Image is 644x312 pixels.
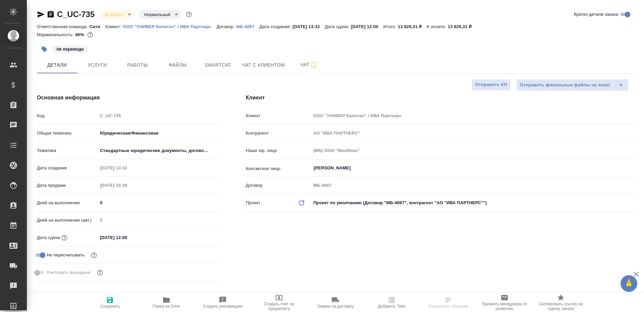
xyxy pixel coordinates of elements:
[317,304,354,309] span: Заявка на доставку
[138,293,195,312] button: Папка на Drive
[37,94,219,102] h4: Основная информация
[90,251,98,259] button: Включи, если не хочешь, чтобы указанная дата сдачи изменилась после переставления заказа в 'Подтв...
[98,198,219,208] input: ✎ Введи что-нибудь
[37,200,98,206] p: Дней на выполнение
[37,42,52,57] button: Добавить тэг
[246,112,311,119] p: Клиент
[98,233,156,242] input: ✎ Введи что-нибудь
[311,197,637,209] div: Проект по умолчанию (Договор "МБ-4067", контрагент "АО "ИВА ПАРТНЕРС"")
[123,23,216,29] a: ООО "УНИВЕР Капитал" / ИВА Партнерс
[516,79,629,91] div: split button
[533,293,589,312] button: Скопировать ссылку на оценку заказа
[75,32,86,37] p: 96%
[427,24,448,29] p: К оплате:
[472,79,511,91] button: Отправить КП
[623,277,635,291] span: 🙏
[100,10,133,19] div: В работе
[37,147,98,154] p: Тематика
[195,293,251,312] button: Создать рекламацию
[98,111,219,121] input: Пустое поле
[216,24,236,29] p: Договор:
[448,24,477,29] p: 13 829,31 ₽
[162,61,194,69] span: Файлы
[86,30,95,39] button: 417.80 RUB;
[251,293,307,312] button: Создать счет на предоплату
[398,24,427,29] p: 13 829,31 ₽
[37,24,90,29] p: Ответственная команда:
[633,167,634,169] button: Open
[96,268,104,277] button: Выбери, если сб и вс нужно считать рабочими днями для выполнения заказа.
[98,163,156,173] input: Пустое поле
[293,61,325,69] span: Чат
[37,32,75,37] p: Маржинальность:
[255,302,303,311] span: Создать счет на предоплату
[292,24,325,29] p: [DATE] 13:32
[428,304,468,309] span: Определить тематику
[103,12,125,17] button: В работе
[98,128,219,139] div: Юридическая/Финансовая
[364,293,420,312] button: Добавить Todo
[420,293,476,312] button: Определить тематику
[311,180,637,190] input: Пустое поле
[139,10,180,19] div: В работе
[90,24,105,29] p: Сити
[310,61,318,69] svg: Подписаться
[98,215,219,225] input: Пустое поле
[574,11,618,18] span: Кратко детали заказа
[480,302,529,311] span: Призвать менеджера по развитию
[236,23,259,29] a: МБ-4067
[246,130,311,137] p: Контрагент
[142,12,172,17] button: Нормальный
[37,10,45,18] button: Скопировать ссылку для ЯМессенджера
[184,10,193,19] button: Доп статусы указывают на важность/срочность заказа
[351,24,383,29] p: [DATE] 12:00
[81,61,113,69] span: Услуги
[60,233,69,242] button: Если добавить услуги и заполнить их объемом, то дата рассчитается автоматически
[47,269,91,276] span: Учитывать выходные
[242,61,285,69] span: Чат с клиентом
[246,94,637,102] h4: Клиент
[105,24,123,29] p: Клиент:
[520,81,610,89] span: Отправить финальные файлы на email
[311,128,637,138] input: Пустое поле
[307,293,364,312] button: Заявка на доставку
[236,24,259,29] p: МБ-4067
[47,10,55,18] button: Скопировать ссылку
[537,302,585,311] span: Скопировать ссылку на оценку заказа
[311,111,637,121] input: Пустое поле
[383,24,398,29] p: Итого:
[41,61,73,69] span: Детали
[202,61,234,69] span: Smartcat
[100,304,120,309] span: Сохранить
[37,217,98,224] p: Дней на выполнение (авт.)
[246,165,311,172] p: Контактное лицо
[246,182,311,189] p: Договор
[52,46,89,52] span: в переводе
[260,24,292,29] p: Дата создания:
[121,61,154,69] span: Работы
[37,112,98,119] p: Код
[311,146,637,155] input: Пустое поле
[37,165,98,171] p: Дата создания
[98,145,219,156] div: Стандартные юридические документы, договоры, уставы
[153,304,180,309] span: Папка на Drive
[621,275,637,292] button: 🙏
[476,293,533,312] button: Призвать менеджера по развитию
[516,79,613,91] button: Отправить финальные файлы на email
[37,234,60,241] p: Дата сдачи
[37,130,98,137] p: Общая тематика
[246,200,261,206] p: Проект
[56,46,84,53] p: #в переводе
[203,304,243,309] span: Создать рекламацию
[47,252,85,258] span: Не пересчитывать
[57,10,95,19] a: C_UC-735
[325,24,351,29] p: Дата сдачи:
[378,304,406,309] span: Добавить Todo
[123,24,216,29] p: ООО "УНИВЕР Капитал" / ИВА Партнерс
[98,180,156,190] input: Пустое поле
[82,293,138,312] button: Сохранить
[37,182,98,189] p: Дата продажи
[475,81,507,89] span: Отправить КП
[246,147,311,154] p: Наше юр. лицо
